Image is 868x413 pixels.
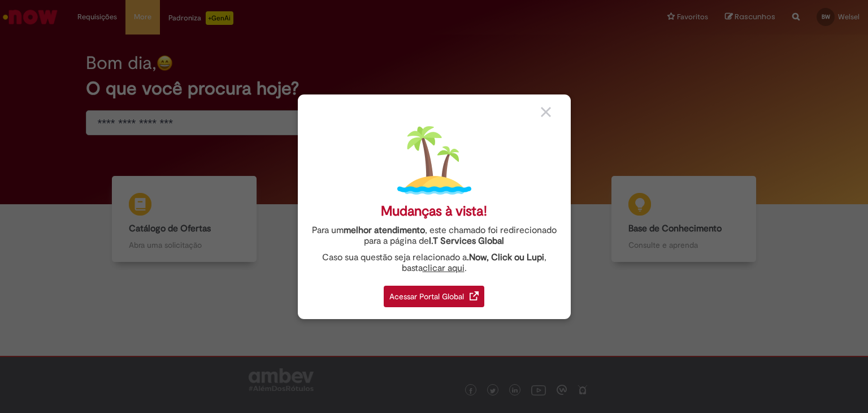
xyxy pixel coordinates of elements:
[541,107,551,117] img: close_button_grey.png
[306,225,562,247] div: Para um , este chamado foi redirecionado para a página de
[306,252,562,274] div: Caso sua questão seja relacionado a , basta .
[467,252,544,263] strong: .Now, Click ou Lupi
[423,256,465,274] a: clicar aqui
[429,229,504,247] a: I.T Services Global
[344,225,425,236] strong: melhor atendimento
[397,123,471,197] img: island.png
[381,203,487,220] div: Mudanças à vista!
[470,291,479,300] img: redirect_link.png
[384,279,484,307] a: Acessar Portal Global
[384,286,484,307] div: Acessar Portal Global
